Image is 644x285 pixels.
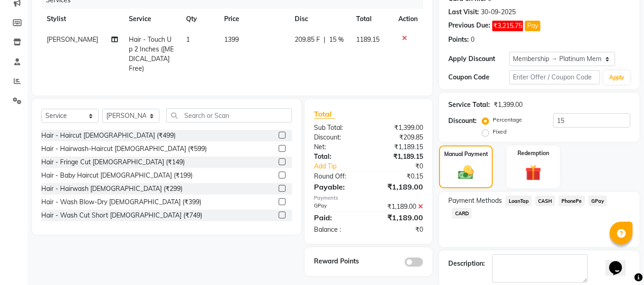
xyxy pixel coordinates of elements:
[307,202,369,212] div: GPay
[307,142,369,152] div: Net:
[448,73,509,82] div: Coupon Code
[448,196,502,206] span: Payment Methods
[307,162,379,171] a: Add Tip
[493,116,522,124] label: Percentage
[448,21,490,31] div: Previous Due:
[224,35,239,44] span: 1399
[448,7,479,17] div: Last Visit:
[369,142,430,152] div: ₹1,189.15
[307,123,369,133] div: Sub Total:
[307,225,369,235] div: Balance :
[604,71,630,84] button: Apply
[329,35,344,45] span: 15 %
[41,184,182,194] div: Hair - Hairwash [DEMOGRAPHIC_DATA] (₹299)
[129,35,174,73] span: Hair - Touch Up 2 Inches ([MEDICAL_DATA] Free)
[471,35,474,45] div: 0
[369,123,430,133] div: ₹1,399.00
[369,225,430,235] div: ₹0
[509,70,600,84] input: Enter Offer / Coupon Code
[295,35,320,45] span: 209.85 F
[369,202,430,212] div: ₹1,189.00
[307,172,369,181] div: Round Off:
[517,149,549,157] label: Redemption
[307,181,369,192] div: Payable:
[448,116,477,126] div: Discount:
[356,35,380,44] span: 1189.15
[123,9,181,29] th: Service
[41,131,176,140] div: Hair - Haircut [DEMOGRAPHIC_DATA] (₹499)
[166,108,292,123] input: Search or Scan
[605,248,635,276] iframe: chat widget
[314,109,335,119] span: Total
[314,194,423,202] div: Payments
[393,9,423,29] th: Action
[307,212,369,223] div: Paid:
[444,150,488,158] label: Manual Payment
[41,9,123,29] th: Stylist
[186,35,190,44] span: 1
[453,164,478,182] img: _cash.svg
[492,21,523,31] span: ₹3,215.75
[448,54,509,64] div: Apply Discount
[452,208,472,218] span: CARD
[41,157,185,167] div: Hair - Fringe Cut [DEMOGRAPHIC_DATA] (₹149)
[494,100,523,110] div: ₹1,399.00
[369,172,430,181] div: ₹0.15
[520,163,546,183] img: _gift.svg
[41,171,193,180] div: Hair - Baby Haircut [DEMOGRAPHIC_DATA] (₹199)
[41,197,201,207] div: Hair - Wash Blow-Dry [DEMOGRAPHIC_DATA] (₹399)
[448,35,469,45] div: Points:
[47,35,98,44] span: [PERSON_NAME]
[379,162,430,171] div: ₹0
[181,9,219,29] th: Qty
[369,152,430,162] div: ₹1,189.15
[307,133,369,142] div: Discount:
[481,7,516,17] div: 30-09-2025
[589,196,607,206] span: GPay
[448,100,490,110] div: Service Total:
[525,21,540,31] button: Pay
[448,259,485,268] div: Description:
[324,35,325,45] span: |
[369,133,430,142] div: ₹209.85
[369,212,430,223] div: ₹1,189.00
[351,9,393,29] th: Total
[307,257,369,267] div: Reward Points
[289,9,351,29] th: Disc
[219,9,289,29] th: Price
[41,211,202,220] div: Hair - Wash Cut Short [DEMOGRAPHIC_DATA] (₹749)
[506,196,532,206] span: LoanTap
[369,181,430,192] div: ₹1,189.00
[559,196,585,206] span: PhonePe
[493,128,506,136] label: Fixed
[41,144,207,154] div: Hair - Hairwash-Haircut [DEMOGRAPHIC_DATA] (₹599)
[307,152,369,162] div: Total:
[535,196,555,206] span: CASH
